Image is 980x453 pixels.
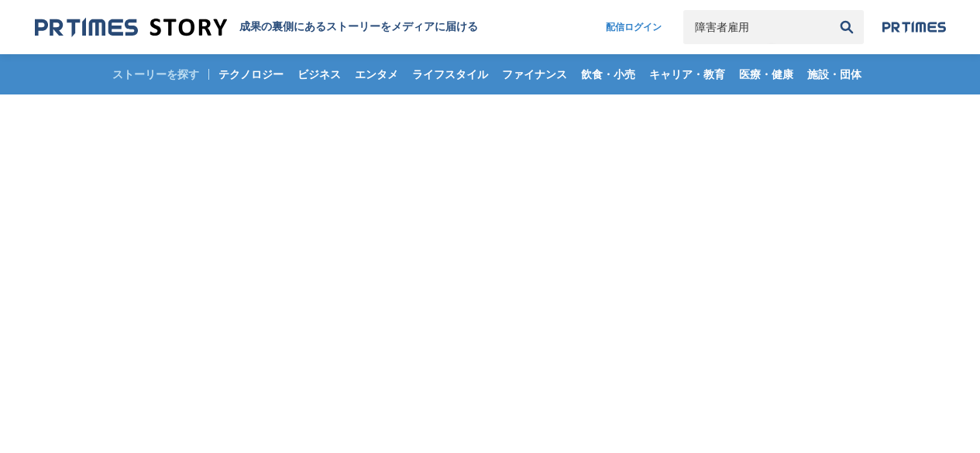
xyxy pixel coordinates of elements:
[212,54,290,94] a: テクノロジー
[35,17,478,38] a: 成果の裏側にあるストーリーをメディアに届ける 成果の裏側にあるストーリーをメディアに届ける
[35,17,227,38] img: 成果の裏側にあるストーリーをメディアに届ける
[830,10,864,44] button: 検索
[590,10,677,44] a: 配信ログイン
[801,67,868,81] span: 施設・団体
[882,21,946,33] img: prtimes
[496,54,573,94] a: ファイナンス
[733,54,799,94] a: 医療・健康
[683,10,830,44] input: キーワードで検索
[801,54,868,94] a: 施設・団体
[212,67,290,81] span: テクノロジー
[349,67,404,81] span: エンタメ
[239,20,478,34] h1: 成果の裏側にあるストーリーをメディアに届ける
[496,67,573,81] span: ファイナンス
[575,54,641,94] a: 飲食・小売
[349,54,404,94] a: エンタメ
[291,67,347,81] span: ビジネス
[575,67,641,81] span: 飲食・小売
[406,54,494,94] a: ライフスタイル
[406,67,494,81] span: ライフスタイル
[643,67,731,81] span: キャリア・教育
[291,54,347,94] a: ビジネス
[733,67,799,81] span: 医療・健康
[643,54,731,94] a: キャリア・教育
